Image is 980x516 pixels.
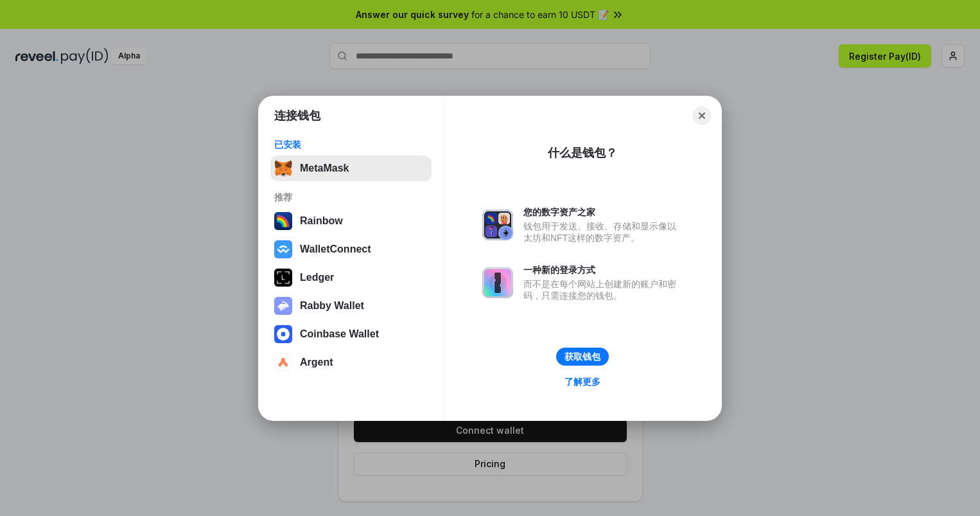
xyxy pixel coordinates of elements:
button: Rabby Wallet [270,293,432,319]
button: Close [693,107,711,125]
button: MetaMask [270,156,432,181]
div: Rabby Wallet [300,300,364,312]
h1: 连接钱包 [274,108,320,123]
img: svg+xml,%3Csvg%20xmlns%3D%22http%3A%2F%2Fwww.w3.org%2F2000%2Fsvg%22%20fill%3D%22none%22%20viewBox... [274,297,292,315]
div: MetaMask [300,163,349,174]
div: Coinbase Wallet [300,328,379,340]
button: Rainbow [270,208,432,234]
img: svg+xml,%3Csvg%20xmlns%3D%22http%3A%2F%2Fwww.w3.org%2F2000%2Fsvg%22%20width%3D%2228%22%20height%3... [274,269,292,287]
img: svg+xml,%3Csvg%20width%3D%2228%22%20height%3D%2228%22%20viewBox%3D%220%200%2028%2028%22%20fill%3D... [274,325,292,343]
div: Argent [300,357,333,368]
div: 获取钱包 [564,351,600,362]
div: 已安装 [274,139,428,150]
img: svg+xml,%3Csvg%20fill%3D%22none%22%20height%3D%2233%22%20viewBox%3D%220%200%2035%2033%22%20width%... [274,159,292,177]
div: 了解更多 [564,376,600,387]
a: 了解更多 [557,373,608,390]
div: Ledger [300,272,334,283]
div: 什么是钱包？ [548,145,617,161]
img: svg+xml,%3Csvg%20width%3D%2228%22%20height%3D%2228%22%20viewBox%3D%220%200%2028%2028%22%20fill%3D... [274,240,292,258]
button: 获取钱包 [556,348,609,366]
img: svg+xml,%3Csvg%20width%3D%2228%22%20height%3D%2228%22%20viewBox%3D%220%200%2028%2028%22%20fill%3D... [274,353,292,371]
div: 推荐 [274,191,428,203]
button: WalletConnect [270,236,432,262]
div: 一种新的登录方式 [523,264,683,276]
div: 钱包用于发送、接收、存储和显示像以太坊和NFT这样的数字资产。 [523,220,683,244]
div: 而不是在每个网站上创建新的账户和密码，只需连接您的钱包。 [523,278,683,301]
img: svg+xml,%3Csvg%20xmlns%3D%22http%3A%2F%2Fwww.w3.org%2F2000%2Fsvg%22%20fill%3D%22none%22%20viewBox... [482,209,513,240]
button: Ledger [270,265,432,290]
button: Argent [270,350,432,375]
div: 您的数字资产之家 [523,206,683,218]
button: Coinbase Wallet [270,321,432,347]
div: Rainbow [300,215,343,227]
img: svg+xml,%3Csvg%20xmlns%3D%22http%3A%2F%2Fwww.w3.org%2F2000%2Fsvg%22%20fill%3D%22none%22%20viewBox... [482,267,513,298]
div: WalletConnect [300,244,371,255]
img: svg+xml,%3Csvg%20width%3D%22120%22%20height%3D%22120%22%20viewBox%3D%220%200%20120%20120%22%20fil... [274,212,292,230]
